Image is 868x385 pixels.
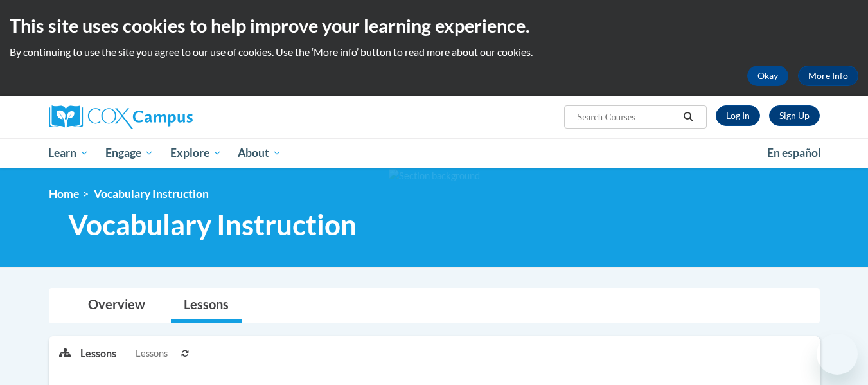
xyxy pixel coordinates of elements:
[97,138,162,168] a: Engage
[75,289,158,323] a: Overview
[678,109,698,125] button: Search
[769,105,820,126] a: Register
[10,45,858,59] p: By continuing to use the site you agree to our use of cookies. Use the ‘More info’ button to read...
[229,138,290,168] a: About
[716,105,760,126] a: Log In
[94,187,209,201] span: Vocabulary Instruction
[238,145,281,161] span: About
[49,105,193,129] img: Cox Campus
[817,334,858,375] iframe: Button to launch messaging window
[759,139,829,166] a: En español
[49,187,79,201] a: Home
[389,169,480,183] img: Section background
[170,145,222,161] span: Explore
[48,145,89,161] span: Learn
[767,146,821,159] span: En español
[10,13,858,39] h2: This site uses cookies to help improve your learning experience.
[682,112,694,122] i: 
[747,66,788,86] button: Okay
[80,346,116,361] p: Lessons
[171,289,242,323] a: Lessons
[68,208,357,242] span: Vocabulary Instruction
[576,109,678,125] input: Search Courses
[136,346,168,361] span: Lessons
[49,105,293,129] a: Cox Campus
[798,66,858,86] a: More Info
[30,138,839,168] div: Main menu
[105,145,154,161] span: Engage
[40,138,98,168] a: Learn
[162,138,230,168] a: Explore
